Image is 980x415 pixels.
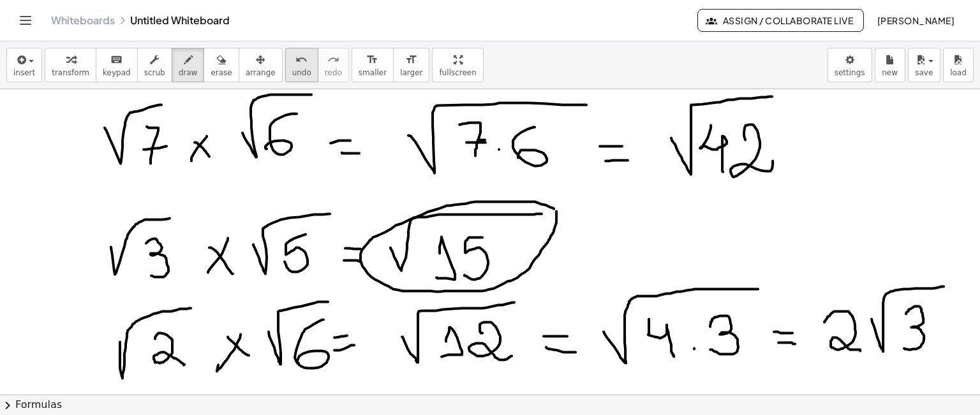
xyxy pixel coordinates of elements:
[393,48,429,82] button: format_sizelarger
[110,52,122,68] i: keyboard
[15,10,36,31] button: Toggle navigation
[45,48,96,82] button: transform
[172,48,205,82] button: draw
[204,48,239,82] button: erase
[439,68,476,77] span: fullscreen
[325,68,342,77] span: redo
[179,68,198,77] span: draw
[295,52,308,68] i: undo
[52,68,89,77] span: transform
[137,48,172,82] button: scrub
[432,48,483,82] button: fullscreen
[285,48,318,82] button: undoundo
[915,68,933,77] span: save
[828,48,872,82] button: settings
[400,68,422,77] span: larger
[359,68,387,77] span: smaller
[875,48,905,82] button: new
[318,48,349,82] button: redoredo
[352,48,394,82] button: format_sizesmaller
[6,48,42,82] button: insert
[950,68,967,77] span: load
[292,68,311,77] span: undo
[239,48,283,82] button: arrange
[708,15,853,26] span: Assign / Collaborate Live
[51,14,115,27] a: Whiteboards
[144,68,165,77] span: scrub
[103,68,131,77] span: keypad
[13,68,35,77] span: insert
[882,68,898,77] span: new
[866,9,965,32] button: [PERSON_NAME]
[697,9,864,32] button: Assign / Collaborate Live
[211,68,232,77] span: erase
[943,48,974,82] button: load
[366,52,378,68] i: format_size
[877,15,954,26] span: [PERSON_NAME]
[908,48,940,82] button: save
[327,52,339,68] i: redo
[96,48,138,82] button: keyboardkeypad
[405,52,417,68] i: format_size
[246,68,276,77] span: arrange
[835,68,865,77] span: settings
